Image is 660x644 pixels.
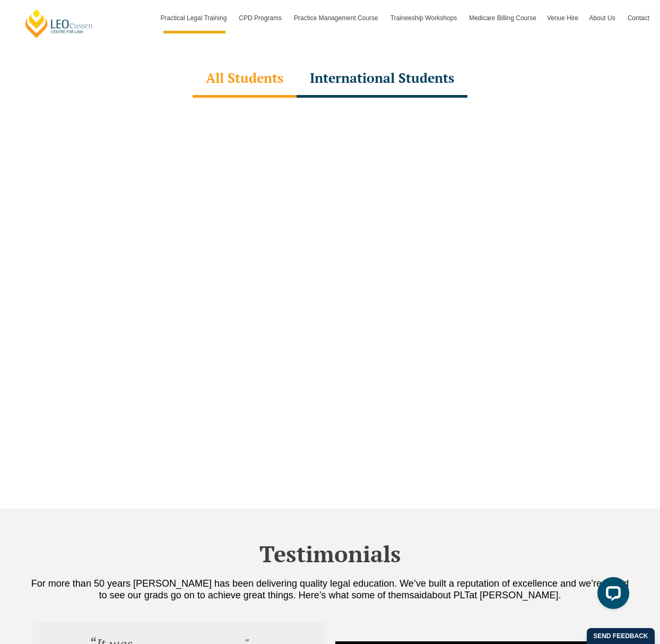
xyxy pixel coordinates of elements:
iframe: Select a Date & Time - Calendly [38,119,622,491]
a: Practical Legal Training [155,3,234,33]
a: Traineeship Workshops [385,3,464,33]
h2: Testimonials [28,540,632,567]
span: said [410,590,427,600]
iframe: LiveChat chat widget [589,573,633,617]
a: Contact [622,3,655,33]
span: about PLT [427,590,470,600]
h2: Book A Chat With Us [28,23,632,50]
a: Medicare Billing Course [464,3,542,33]
a: CPD Programs [233,3,289,33]
a: About Us [584,3,622,33]
div: International Students [297,61,467,98]
p: For more than 50 years [PERSON_NAME] has been delivering quality legal education. We’ve built a r... [28,578,632,601]
a: Practice Management Course [289,3,385,33]
div: All Students [193,61,297,98]
a: Venue Hire [542,3,584,33]
a: [PERSON_NAME] Centre for Law [24,8,94,39]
